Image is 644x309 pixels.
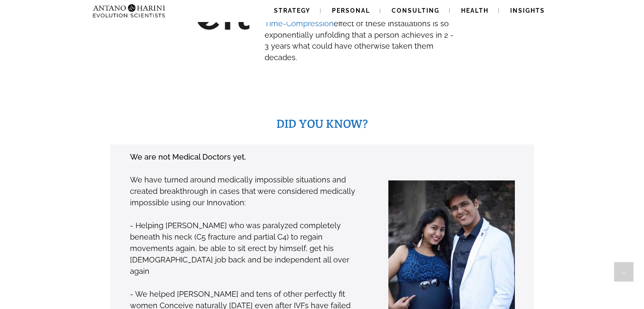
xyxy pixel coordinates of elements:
[510,7,545,14] span: Insights
[332,7,370,14] span: Personal
[265,19,453,61] span: effect of these installations is so exponentially unfolding that a person achieves in 2 - 3 years...
[461,7,489,14] span: Health
[276,116,368,131] span: DID YOU KNOW?
[265,19,334,28] span: Time-Compression
[130,174,362,208] p: We have turned around medically impossible situations and created breakthrough in cases that were...
[130,152,246,161] strong: We are not Medical Doctors yet,
[392,7,439,14] span: Consulting
[274,7,310,14] span: Strategy
[130,220,362,277] p: - Helping [PERSON_NAME] who was paralyzed completely beneath his neck (C5 fracture and partial C4...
